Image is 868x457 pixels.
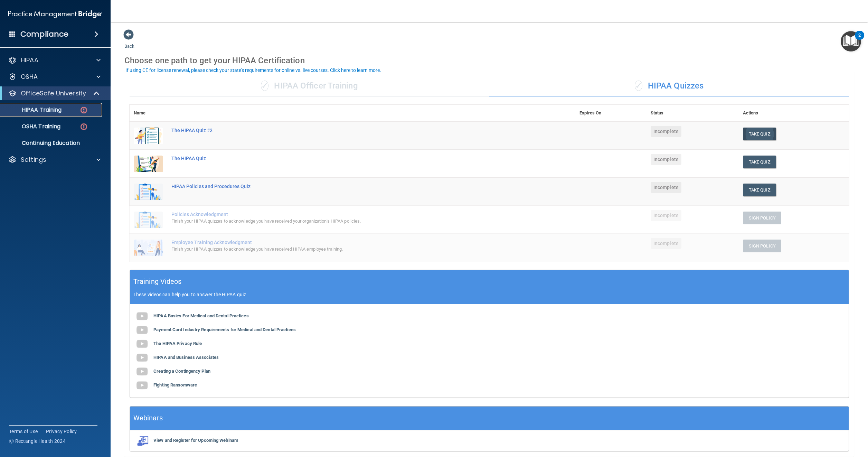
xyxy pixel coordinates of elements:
h5: Training Videos [133,276,182,288]
span: Incomplete [651,126,681,137]
div: HIPAA Officer Training [130,76,489,96]
b: View and Register for Upcoming Webinars [153,438,238,443]
img: danger-circle.6113f641.png [79,106,88,114]
th: Actions [739,105,849,122]
span: ✓ [635,81,642,91]
a: Back [124,35,134,49]
p: OSHA [21,73,38,81]
th: Expires On [575,105,647,122]
img: gray_youtube_icon.38fcd6cc.png [135,337,149,351]
img: webinarIcon.c7ebbf15.png [135,436,149,446]
b: HIPAA Basics For Medical and Dental Practices [153,313,249,318]
div: HIPAA Quizzes [489,76,849,96]
div: The HIPAA Quiz #2 [171,128,541,133]
span: Ⓒ Rectangle Health 2024 [9,438,66,445]
img: gray_youtube_icon.38fcd6cc.png [135,309,149,323]
img: danger-circle.6113f641.png [79,122,88,131]
div: The HIPAA Quiz [171,156,541,161]
span: Incomplete [651,238,681,249]
p: OfficeSafe University [21,89,86,97]
button: Take Quiz [743,128,776,140]
b: HIPAA and Business Associates [153,355,219,360]
div: If using CE for license renewal, please check your state's requirements for online vs. live cours... [125,68,381,73]
a: Terms of Use [9,428,38,435]
b: The HIPAA Privacy Rule [153,341,202,346]
button: Sign Policy [743,212,781,224]
img: gray_youtube_icon.38fcd6cc.png [135,365,149,379]
div: Employee Training Acknowledgment [171,240,541,245]
b: Creating a Contingency Plan [153,369,210,374]
div: 2 [858,35,861,44]
button: Take Quiz [743,184,776,196]
th: Status [647,105,739,122]
div: Choose one path to get your HIPAA Certification [124,50,854,71]
a: Settings [8,156,101,164]
button: Take Quiz [743,156,776,168]
span: ✓ [261,81,268,91]
p: HIPAA [21,56,38,64]
a: OSHA [8,73,101,81]
div: Finish your HIPAA quizzes to acknowledge you have received HIPAA employee training. [171,245,541,253]
b: Payment Card Industry Requirements for Medical and Dental Practices [153,327,296,332]
span: Incomplete [651,182,681,193]
img: gray_youtube_icon.38fcd6cc.png [135,379,149,392]
span: Incomplete [651,210,681,221]
a: HIPAA [8,56,101,64]
h4: Compliance [20,29,68,39]
img: gray_youtube_icon.38fcd6cc.png [135,323,149,337]
p: Continuing Education [4,140,99,147]
p: OSHA Training [4,123,60,130]
th: Name [130,105,167,122]
a: OfficeSafe University [8,89,100,97]
a: Privacy Policy [46,428,77,435]
img: PMB logo [8,7,102,21]
p: HIPAA Training [4,106,62,113]
h5: Webinars [133,412,163,424]
span: Incomplete [651,154,681,165]
button: Sign Policy [743,240,781,252]
button: Open Resource Center, 2 new notifications [841,31,861,52]
img: gray_youtube_icon.38fcd6cc.png [135,351,149,365]
button: If using CE for license renewal, please check your state's requirements for online vs. live cours... [124,67,382,74]
div: Policies Acknowledgment [171,212,541,217]
b: Fighting Ransomware [153,382,197,388]
p: Settings [21,156,46,164]
p: These videos can help you to answer the HIPAA quiz [133,292,845,297]
div: Finish your HIPAA quizzes to acknowledge you have received your organization’s HIPAA policies. [171,217,541,225]
div: HIPAA Policies and Procedures Quiz [171,184,541,189]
